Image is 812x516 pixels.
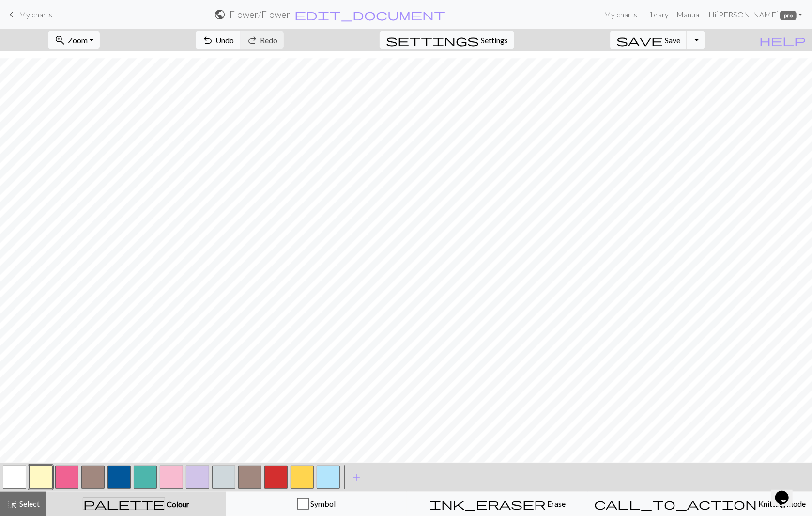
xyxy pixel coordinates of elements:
span: undo [202,33,214,47]
h2: Flower / Flower [230,9,290,20]
button: Undo [196,31,241,49]
span: keyboard_arrow_left [6,8,17,21]
span: Knitting mode [757,499,806,508]
button: Save [610,31,687,49]
span: Settings [481,34,508,46]
span: help [759,33,806,47]
a: Library [641,5,673,24]
a: Hi[PERSON_NAME] pro [705,5,806,24]
span: call_to_action [594,497,757,511]
span: public [214,8,226,21]
span: settings [386,33,479,47]
span: Select [18,499,40,508]
a: My charts [600,5,641,24]
span: zoom_in [54,33,66,47]
span: highlight_alt [6,497,18,511]
span: Symbol [309,499,336,508]
span: add [351,470,362,484]
span: Erase [546,499,566,508]
button: Colour [46,492,226,516]
i: Settings [386,34,479,46]
button: Erase [407,492,588,516]
button: Symbol [226,492,407,516]
a: Manual [673,5,705,24]
button: Knitting mode [588,492,812,516]
span: Colour [165,500,189,509]
button: SettingsSettings [380,31,514,49]
span: edit_document [294,8,445,21]
button: Zoom [48,31,100,49]
span: Undo [215,35,234,45]
span: My charts [19,10,52,19]
span: pro [780,11,797,20]
span: save [616,33,663,47]
iframe: chat widget [771,477,802,506]
a: My charts [6,6,52,23]
span: palette [83,497,165,511]
span: Zoom [68,35,88,45]
span: ink_eraser [429,497,546,511]
span: Save [665,35,680,45]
